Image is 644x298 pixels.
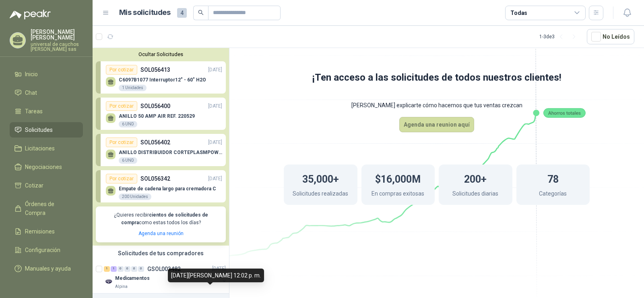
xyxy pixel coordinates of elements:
[124,266,130,272] div: 0
[138,266,144,272] div: 0
[25,125,53,134] span: Solicitudes
[119,113,195,119] p: ANILLO 50 AMP AIR REF. 220529
[399,117,474,132] button: Agenda una reunion aquí
[25,264,71,273] span: Manuales y ayuda
[118,266,124,272] div: 0
[302,169,339,187] h1: 35,000+
[147,266,181,272] p: GSOL003482
[104,266,110,272] div: 1
[10,261,83,276] a: Manuales y ayuda
[111,266,117,272] div: 1
[96,51,226,57] button: Ocultar Solicitudes
[208,102,222,110] p: [DATE]
[96,98,226,130] a: Por cotizarSOL056400[DATE] ANILLO 50 AMP AIR REF. 2205296 UND
[25,227,55,236] span: Remisiones
[106,65,137,75] div: Por cotizar
[372,189,424,200] p: En compras exitosas
[212,265,226,273] p: [DATE]
[208,139,222,146] p: [DATE]
[140,138,170,147] p: SOL056402
[119,150,222,155] p: ANILLO DISTRIBUIDOR CORTEPLASMPOWERMX125
[452,189,498,200] p: Solicitudes diarias
[106,138,137,147] div: Por cotizar
[138,231,184,236] a: Agenda una reunión
[119,85,147,91] div: 1 Unidades
[539,30,580,43] div: 1 - 3 de 3
[25,163,62,171] span: Negociaciones
[104,277,114,287] img: Company Logo
[25,70,38,79] span: Inicio
[119,186,216,192] p: Empate de cadena largo para cremadora C
[208,66,222,74] p: [DATE]
[293,189,348,200] p: Solicitudes realizadas
[101,211,221,227] p: ¿Quieres recibir como estas todos los días?
[10,178,83,193] a: Cotizar
[10,159,83,175] a: Negociaciones
[208,175,222,183] p: [DATE]
[93,246,229,261] div: Solicitudes de tus compradores
[25,107,43,116] span: Tareas
[10,224,83,239] a: Remisiones
[140,65,170,74] p: SOL056413
[10,85,83,100] a: Chat
[106,101,137,111] div: Por cotizar
[115,275,150,282] p: Medicamentos
[510,8,527,17] div: Todas
[177,8,187,18] span: 4
[587,29,634,44] button: No Leídos
[10,141,83,156] a: Licitaciones
[25,144,55,153] span: Licitaciones
[10,196,83,221] a: Órdenes de Compra
[119,77,206,83] p: C6097B1077 Interruptor12" - 60" H2O
[140,174,170,183] p: SOL056342
[96,61,226,94] a: Por cotizarSOL056413[DATE] C6097B1077 Interruptor12" - 60" H2O1 Unidades
[140,102,170,110] p: SOL056400
[131,266,137,272] div: 0
[375,169,421,187] h1: $16,000M
[10,242,83,258] a: Configuración
[119,121,137,127] div: 6 UND
[119,194,151,200] div: 200 Unidades
[121,212,208,225] b: cientos de solicitudes de compra
[547,169,559,187] h1: 78
[464,169,487,187] h1: 200+
[10,67,83,82] a: Inicio
[119,157,137,164] div: 6 UND
[31,29,83,40] p: [PERSON_NAME] [PERSON_NAME]
[25,200,75,217] span: Órdenes de Compra
[96,134,226,166] a: Por cotizarSOL056402[DATE] ANILLO DISTRIBUIDOR CORTEPLASMPOWERMX1256 UND
[119,7,171,19] h1: Mis solicitudes
[93,48,229,246] div: Ocultar SolicitudesPor cotizarSOL056413[DATE] C6097B1077 Interruptor12" - 60" H2O1 UnidadesPor co...
[115,283,128,290] p: Alpina
[168,269,264,282] div: [DATE][PERSON_NAME] 12:02 p. m.
[104,264,227,290] a: 1 1 0 0 0 0 GSOL003482[DATE] Company LogoMedicamentosAlpina
[539,189,567,200] p: Categorías
[25,246,60,254] span: Configuración
[96,170,226,202] a: Por cotizarSOL056342[DATE] Empate de cadena largo para cremadora C200 Unidades
[10,104,83,119] a: Tareas
[198,10,204,15] span: search
[10,10,51,19] img: Logo peakr
[25,181,43,190] span: Cotizar
[31,42,83,52] p: universal de cauchos [PERSON_NAME] sas
[106,174,137,183] div: Por cotizar
[10,122,83,138] a: Solicitudes
[25,88,37,97] span: Chat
